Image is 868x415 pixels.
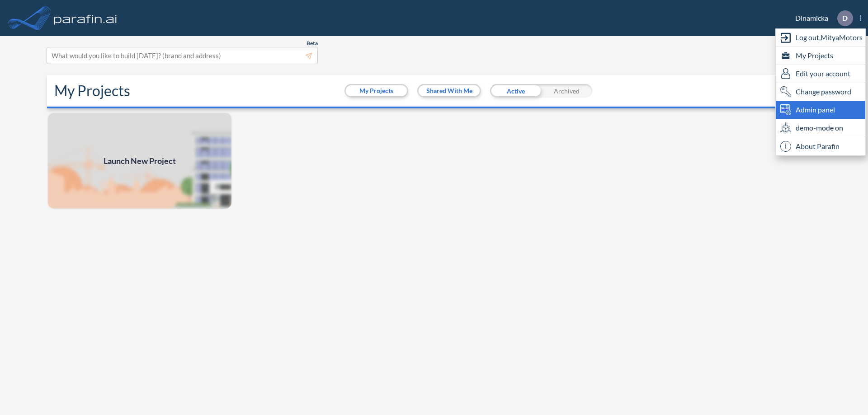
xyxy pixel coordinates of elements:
button: Shared With Me [419,85,480,96]
div: Admin panel [776,101,865,119]
span: Edit your account [796,68,850,79]
div: About Parafin [776,137,865,155]
div: Dinamicka [782,10,861,26]
img: logo [52,9,119,27]
div: Active [490,84,541,98]
span: Log out, MityaMotors [796,32,863,43]
div: My Projects [776,47,865,65]
div: Edit user [776,65,865,83]
span: Change password [796,86,851,97]
h2: My Projects [54,82,130,99]
button: My Projects [346,85,407,96]
span: My Projects [796,50,833,61]
div: Log out [776,29,865,47]
span: About Parafin [796,141,840,152]
span: i [780,141,791,152]
span: Admin panel [796,104,835,115]
img: add [47,112,232,210]
span: Beta [307,40,318,47]
a: Launch New Project [47,112,232,210]
div: Archived [541,84,592,98]
div: demo-mode on [776,119,865,137]
p: D [842,14,848,22]
span: demo-mode on [796,122,843,133]
div: Change password [776,83,865,101]
span: Launch New Project [104,155,176,167]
